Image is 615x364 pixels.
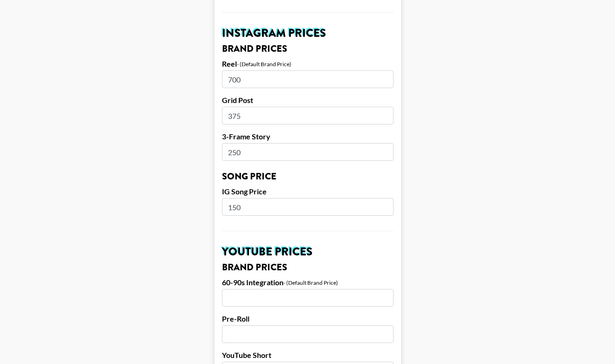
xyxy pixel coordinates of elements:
[222,314,394,323] label: Pre-Roll
[222,350,394,360] label: YouTube Short
[222,59,237,69] label: Reel
[222,246,394,257] h2: YouTube Prices
[222,278,283,287] label: 60-90s Integration
[222,96,394,105] label: Grid Post
[222,187,394,196] label: IG Song Price
[222,44,394,54] h3: Brand Prices
[283,279,338,286] div: - (Default Brand Price)
[222,132,394,141] label: 3-Frame Story
[222,172,394,181] h3: Song Price
[237,61,291,68] div: - (Default Brand Price)
[222,27,394,39] h2: Instagram Prices
[222,263,394,272] h3: Brand Prices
